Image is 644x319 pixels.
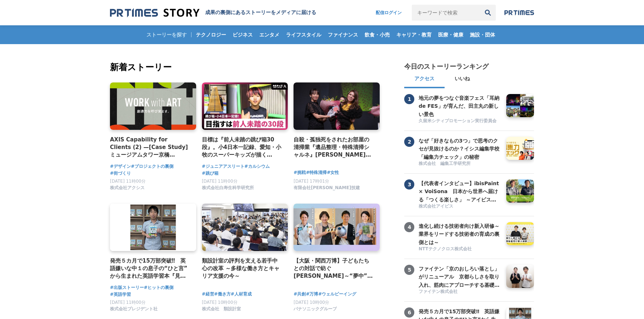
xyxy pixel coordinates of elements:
a: #英語学習 [110,291,131,298]
a: AXIS Capability for Clients (2) —[Case Study] ミュージアムタワー京橋 「WORK with ART」 [110,136,190,159]
a: ライフスタイル [283,25,324,44]
span: NTTテクノクロス株式会社 [419,246,472,252]
span: #特殊清掃 [306,169,327,176]
h3: 進化し続ける技術者向け新入研修～業界をリードする技術者の育成の裏側とは～ [419,222,501,246]
a: 【大阪・関西万博】子どもたちとの対話で紡ぐ[PERSON_NAME]～“夢中”の力を育む「Unlock FRプログラム」 [294,257,374,280]
span: 5 [404,265,414,275]
span: 医療・健康 [435,31,466,38]
span: パナソニックグループ [294,306,337,312]
span: [DATE] 17時01分 [294,179,329,184]
a: #経営 [202,291,214,298]
a: 飲食・小売 [362,25,393,44]
span: ライフスタイル [283,31,324,38]
a: #挑戦 [294,169,306,176]
span: #共創 [294,291,306,298]
a: キャリア・教育 [393,25,435,44]
a: 株式会社アクシス [110,187,145,192]
a: パナソニックグループ [294,308,337,313]
a: ファイナンス [325,25,361,44]
span: 株式会社アイビス [419,203,453,209]
a: 有限会社[PERSON_NAME]技建 [294,187,360,192]
a: 発売５カ月で15万部突破‼ 英語嫌いな中１の息子の“ひと言”から生まれた英語学習本『見るだけでわかる‼ 英語ピクト図鑑』異例ヒットの要因 [110,257,190,280]
a: なぜ「好きなもの3つ」で思考のクセが見抜けるのか？イシス編集学校「編集力チェック」の秘密 [419,137,501,160]
h3: 【代表者インタビュー】ibisPaint × VoiSona 日本から世界へ届ける「つくる楽しさ」 ～アイビスがテクノスピーチと挑戦する、新しい創作文化の形成～ [419,179,501,204]
a: テクノロジー [193,25,229,44]
a: 株式会社アイビス [419,203,501,210]
span: 久留米シティプロモーション実行委員会 [419,118,497,124]
span: 6 [404,307,414,318]
span: 株式会社プレジデント社 [110,306,158,312]
span: テクノロジー [193,31,229,38]
a: 成果の裏側にあるストーリーをメディアに届ける 成果の裏側にあるストーリーをメディアに届ける [110,8,316,18]
span: 株式会社アクシス [110,185,145,191]
a: 自殺・孤独死をされたお部屋の清掃業『遺品整理・特殊清掃シャルネ』[PERSON_NAME]がBeauty [GEOGRAPHIC_DATA][PERSON_NAME][GEOGRAPHIC_DA... [294,136,374,159]
a: 進化し続ける技術者向け新入研修～業界をリードする技術者の育成の裏側とは～ [419,222,501,245]
a: prtimes [504,10,534,16]
a: 久留米シティプロモーション実行委員会 [419,118,501,125]
span: 有限会社[PERSON_NAME]技建 [294,185,360,191]
span: ファイテン株式会社 [419,289,458,295]
a: 株式会社 編集工学研究所 [419,161,501,167]
span: [DATE] 10時00分 [294,300,329,305]
a: 施設・団体 [467,25,498,44]
span: 2 [404,137,414,147]
a: #ジュニアアスリート [202,163,244,170]
a: 【代表者インタビュー】ibisPaint × VoiSona 日本から世界へ届ける「つくる楽しさ」 ～アイビスがテクノスピーチと挑戦する、新しい創作文化の形成～ [419,179,501,203]
a: #人材育成 [231,291,252,298]
span: キャリア・教育 [393,31,435,38]
a: #デザイン [110,163,131,170]
h3: 地元の夢をつなぐ音楽フェス「耳納 de FES」が育んだ、田主丸の新しい景色 [419,94,501,118]
a: #万博 [306,291,318,298]
span: 施設・団体 [467,31,498,38]
a: 株式会社 類設計室 [202,308,241,313]
a: #出版ストーリー [110,284,144,291]
button: いいね [445,71,480,88]
span: 飲食・小売 [362,31,393,38]
span: 株式会社 編集工学研究所 [419,161,471,167]
span: 3 [404,179,414,190]
a: 配信ログイン [369,5,409,21]
a: ファイテン「京のおしろい落とし」がリニューアル 京都らしさを取り入れ、筋肉にアプローチする基礎化粧品が完成 [419,265,501,288]
button: アクセス [404,71,445,88]
a: #働き方 [214,291,231,298]
a: ファイテン株式会社 [419,289,501,295]
input: キーワードで検索 [412,5,480,21]
h3: なぜ「好きなもの3つ」で思考のクセが見抜けるのか？イシス編集学校「編集力チェック」の秘密 [419,137,501,161]
span: エンタメ [256,31,282,38]
span: [DATE] 11時00分 [110,179,146,184]
span: [DATE] 10時00分 [202,300,238,305]
span: #カルシウム [244,163,270,170]
a: ビジネス [230,25,256,44]
a: 目標は『前人未踏の跳び箱30段』。小4日本一記録、愛知・小牧のスーパーキッズが描く[PERSON_NAME]とは？ [202,136,282,159]
a: #ウェルビーイング [318,291,356,298]
a: #街づくり [110,170,131,177]
span: 4 [404,222,414,232]
span: ファイナンス [325,31,361,38]
span: [DATE] 11時00分 [110,300,146,305]
h1: 成果の裏側にあるストーリーをメディアに届ける [205,9,316,16]
span: #跳び箱 [202,170,219,177]
span: 1 [404,94,414,104]
a: #プロジェクトの裏側 [131,163,173,170]
a: 株式会社プレジデント社 [110,308,158,313]
a: #ヒットの裏側 [144,284,173,291]
a: エンタメ [256,25,282,44]
a: 類設計室の評判を支える若手中心の改革 ～多様な働き方とキャリア支援の今～ [202,257,282,280]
